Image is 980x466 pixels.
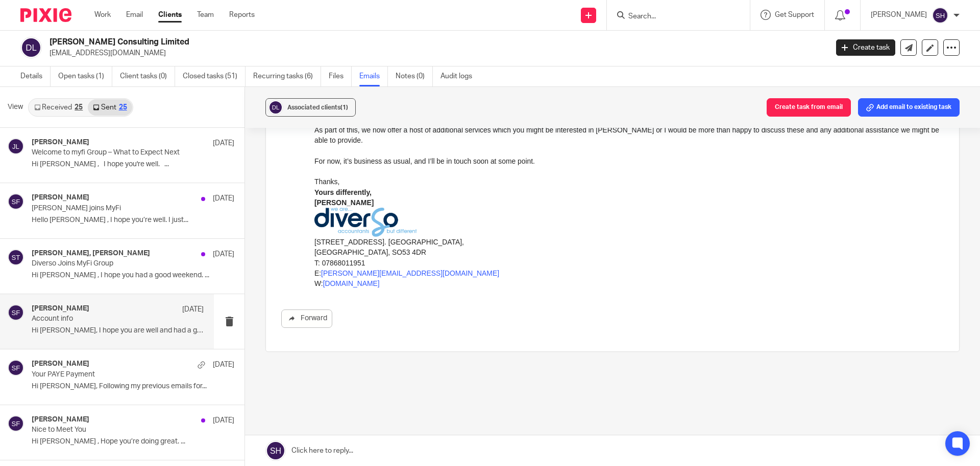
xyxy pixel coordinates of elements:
[32,360,89,368] h4: [PERSON_NAME]
[94,10,111,20] a: Work
[32,193,89,202] h4: [PERSON_NAME]
[213,360,234,370] p: [DATE]
[29,99,88,116] a: Received25
[50,37,667,48] h2: [PERSON_NAME] Consulting Limited
[32,415,89,424] h4: [PERSON_NAME]
[229,10,255,20] a: Reports
[32,426,194,434] p: Nice to Meet You
[126,10,143,20] a: Email
[281,309,332,328] a: Forward
[775,11,814,18] span: Get Support
[197,10,214,20] a: Team
[32,271,234,280] p: Hi [PERSON_NAME] , I hope you had a good weekend. ...
[253,66,321,86] a: Recurring tasks (6)
[20,66,51,86] a: Details
[767,98,851,117] button: Create task from email
[32,160,234,169] p: Hi [PERSON_NAME] , I hope you're well. ...
[8,102,23,113] span: View
[213,193,234,204] p: [DATE]
[265,98,356,117] button: Associated clients(1)
[32,216,234,225] p: Hello [PERSON_NAME] , I hope you’re well. I just...
[858,98,960,117] button: Add email to existing task
[213,249,234,259] p: [DATE]
[20,8,71,22] img: Pixie
[32,326,204,335] p: Hi [PERSON_NAME], I hope you are well and had a good...
[32,138,89,147] h4: [PERSON_NAME]
[32,259,194,268] p: Diverso Joins MyFi Group
[8,249,24,265] img: svg%3E
[32,370,194,379] p: Your PAYE Payment
[8,138,24,154] img: svg%3E
[119,104,127,111] div: 25
[8,360,24,376] img: svg%3E
[9,395,65,404] a: [DOMAIN_NAME]
[32,304,89,313] h4: [PERSON_NAME]
[183,66,246,86] a: Closed tasks (51)
[268,100,283,115] img: svg%3E
[8,415,24,432] img: svg%3E
[32,315,169,323] p: Account info
[396,66,433,86] a: Notes (0)
[836,39,895,56] a: Create task
[20,37,42,58] img: svg%3E
[32,382,234,391] p: Hi [PERSON_NAME], Following my previous emails for...
[213,138,234,148] p: [DATE]
[58,66,112,86] a: Open tasks (1)
[158,10,182,20] a: Clients
[7,385,185,393] a: [PERSON_NAME][EMAIL_ADDRESS][DOMAIN_NAME]
[213,415,234,426] p: [DATE]
[359,66,388,86] a: Emails
[182,304,204,315] p: [DATE]
[440,66,480,86] a: Audit logs
[120,66,175,86] a: Client tasks (0)
[627,12,719,21] input: Search
[32,148,194,157] p: Welcome to myfi Group – What to Expect Next
[32,204,194,213] p: [PERSON_NAME] joins MyFi
[340,104,348,110] span: (1)
[871,10,927,20] p: [PERSON_NAME]
[50,48,821,58] p: [EMAIL_ADDRESS][DOMAIN_NAME]
[329,66,352,86] a: Files
[8,304,24,321] img: svg%3E
[88,99,132,116] a: Sent25
[32,437,234,446] p: Hi [PERSON_NAME] , Hope you’re doing great. ...
[932,7,948,24] img: svg%3E
[8,193,24,210] img: svg%3E
[75,104,83,111] div: 25
[32,249,150,258] h4: [PERSON_NAME], [PERSON_NAME]
[287,104,348,110] span: Associated clients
